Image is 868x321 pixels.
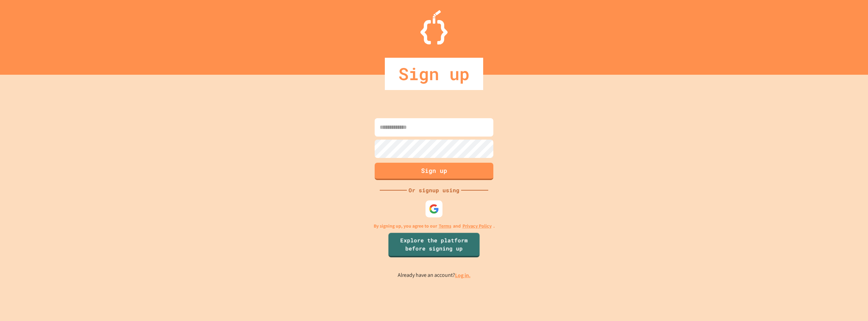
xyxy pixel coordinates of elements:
[439,222,451,230] a: Terms
[374,222,495,230] p: By signing up, you agree to our and .
[398,271,471,280] p: Already have an account?
[429,204,439,214] img: google-icon.svg
[407,186,461,194] div: Or signup using
[385,58,483,90] div: Sign up
[420,10,448,44] img: Logo.svg
[389,233,480,257] a: Explore the platform before signing up
[462,222,492,230] a: Privacy Policy
[455,272,471,279] a: Log in.
[375,163,493,180] button: Sign up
